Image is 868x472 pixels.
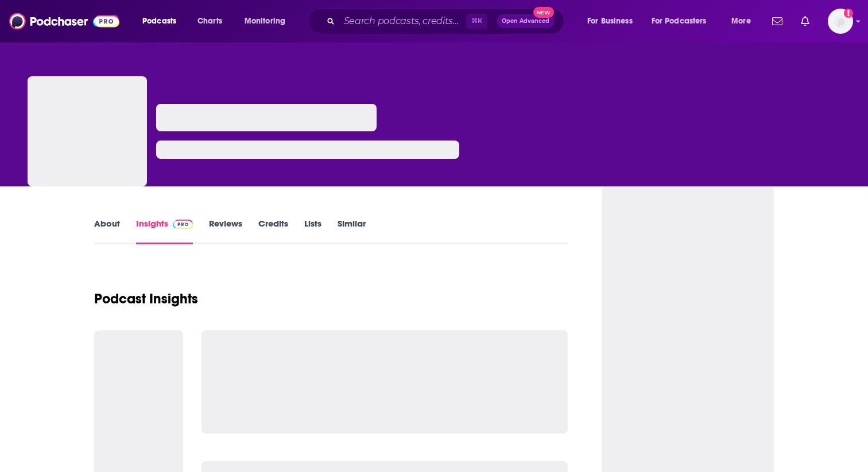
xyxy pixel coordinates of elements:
[844,9,853,18] svg: Add a profile image
[652,13,707,29] span: For Podcasters
[723,12,765,30] button: open menu
[644,12,723,30] button: open menu
[209,218,242,244] a: Reviews
[731,13,751,29] span: More
[338,218,366,244] a: Similar
[319,8,575,34] div: Search podcasts, credits, & more...
[173,220,193,229] img: Podchaser Pro
[190,12,229,30] a: Charts
[587,13,633,29] span: For Business
[245,13,285,29] span: Monitoring
[9,10,119,32] img: Podchaser - Follow, Share and Rate Podcasts
[197,13,222,29] span: Charts
[136,218,193,244] a: InsightsPodchaser Pro
[142,13,176,29] span: Podcasts
[502,18,549,24] span: Open Advanced
[94,218,120,244] a: About
[768,11,787,31] a: Show notifications dropdown
[828,9,853,34] button: Show profile menu
[339,12,466,30] input: Search podcasts, credits, & more...
[796,11,814,31] a: Show notifications dropdown
[258,218,288,244] a: Credits
[579,12,647,30] button: open menu
[134,12,191,30] button: open menu
[828,9,853,34] img: User Profile
[533,7,554,18] span: New
[94,290,198,307] h1: Podcast Insights
[828,9,853,34] span: Logged in as alignPR
[466,14,487,29] span: ⌘ K
[497,14,555,28] button: Open AdvancedNew
[237,12,300,30] button: open menu
[304,218,321,244] a: Lists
